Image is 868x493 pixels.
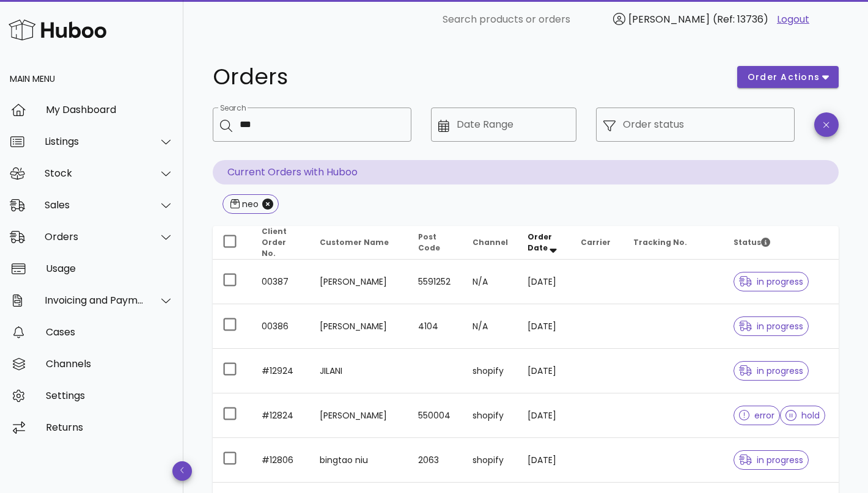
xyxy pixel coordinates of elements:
[46,422,174,433] div: Returns
[463,438,518,483] td: shopify
[310,226,409,260] th: Customer Name
[46,263,174,274] div: Usage
[310,260,409,304] td: [PERSON_NAME]
[724,226,839,260] th: Status
[252,260,310,304] td: 00387
[581,237,611,247] span: Carrier
[463,393,518,438] td: shopify
[739,411,775,420] span: error
[408,438,462,483] td: 2063
[252,349,310,393] td: #12924
[310,393,409,438] td: [PERSON_NAME]
[518,260,571,304] td: [DATE]
[262,199,273,210] button: Close
[45,199,144,211] div: Sales
[320,237,389,247] span: Customer Name
[463,260,518,304] td: N/A
[518,304,571,349] td: [DATE]
[240,198,259,210] div: neo
[463,226,518,260] th: Channel
[739,277,804,286] span: in progress
[463,349,518,393] td: shopify
[252,393,310,438] td: #12824
[528,232,552,253] span: Order Date
[473,237,508,247] span: Channel
[418,232,440,253] span: Post Code
[310,349,409,393] td: JILANI
[9,16,106,43] img: Huboo Logo
[252,438,310,483] td: #12806
[739,322,804,330] span: in progress
[739,367,804,375] span: in progress
[734,237,770,247] span: Status
[408,226,462,260] th: Post Code
[252,304,310,349] td: 00386
[633,237,687,247] span: Tracking No.
[46,104,174,115] div: My Dashboard
[45,167,144,179] div: Stock
[713,12,768,26] span: (Ref: 13736)
[408,260,462,304] td: 5591252
[518,438,571,483] td: [DATE]
[739,456,804,464] span: in progress
[46,390,174,401] div: Settings
[737,66,839,88] button: order actions
[463,304,518,349] td: N/A
[518,349,571,393] td: [DATE]
[408,304,462,349] td: 4104
[46,358,174,370] div: Channels
[777,12,809,27] a: Logout
[45,231,144,243] div: Orders
[45,136,144,147] div: Listings
[220,104,246,113] label: Search
[262,226,287,258] span: Client Order No.
[518,226,571,260] th: Order Date: Sorted descending. Activate to remove sorting.
[785,411,820,420] span: hold
[213,160,839,184] p: Current Orders with Huboo
[45,294,144,306] div: Invoicing and Payments
[310,304,409,349] td: [PERSON_NAME]
[747,71,820,84] span: order actions
[408,393,462,438] td: 550004
[46,326,174,338] div: Cases
[628,12,710,26] span: [PERSON_NAME]
[213,66,723,88] h1: Orders
[518,393,571,438] td: [DATE]
[252,226,310,260] th: Client Order No.
[571,226,623,260] th: Carrier
[623,226,724,260] th: Tracking No.
[310,438,409,483] td: bingtao niu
